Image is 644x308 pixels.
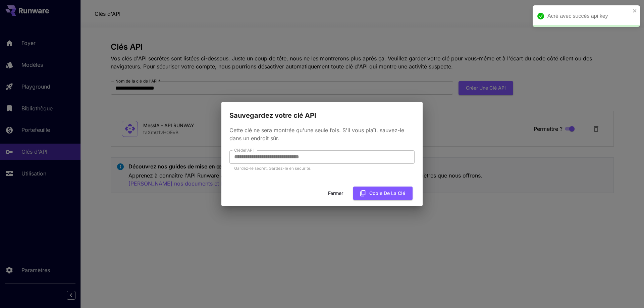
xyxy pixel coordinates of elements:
h2: Sauvegardez votre clé API [221,102,423,121]
button: Copie de la clé [353,187,413,200]
button: Fermeture [633,8,637,13]
label: Clé l'API [234,147,254,153]
p: Gardez-le secret. Gardez-le en sécurité. [234,165,410,172]
p: Cette clé ne sera montrée qu'une seule fois. S'il vous plaît, sauvez-le dans un endroit sûr. [229,126,415,142]
div: Acré avec succès api key [547,12,631,20]
span: de [240,148,245,153]
button: Fermer [320,187,351,200]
